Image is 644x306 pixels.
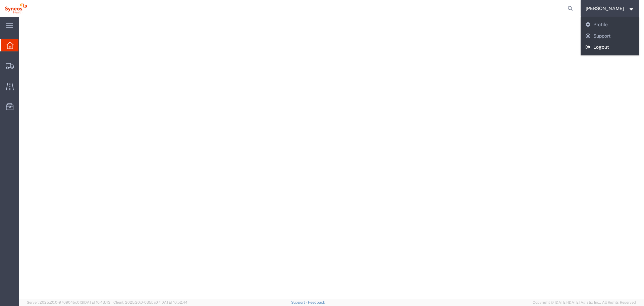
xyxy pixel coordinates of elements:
[586,5,624,12] span: Elena Levi
[113,300,187,304] span: Client: 2025.20.0-035ba07
[27,300,110,304] span: Server: 2025.20.0-970904bc0f3
[581,42,640,53] a: Logout
[585,4,635,12] button: [PERSON_NAME]
[533,300,636,305] span: Copyright © [DATE]-[DATE] Agistix Inc., All Rights Reserved
[581,31,640,42] a: Support
[19,17,644,299] iframe: FS Legacy Container
[308,300,325,304] a: Feedback
[291,300,308,304] a: Support
[83,300,110,304] span: [DATE] 10:43:43
[160,300,187,304] span: [DATE] 10:52:44
[581,19,640,31] a: Profile
[5,3,27,13] img: logo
